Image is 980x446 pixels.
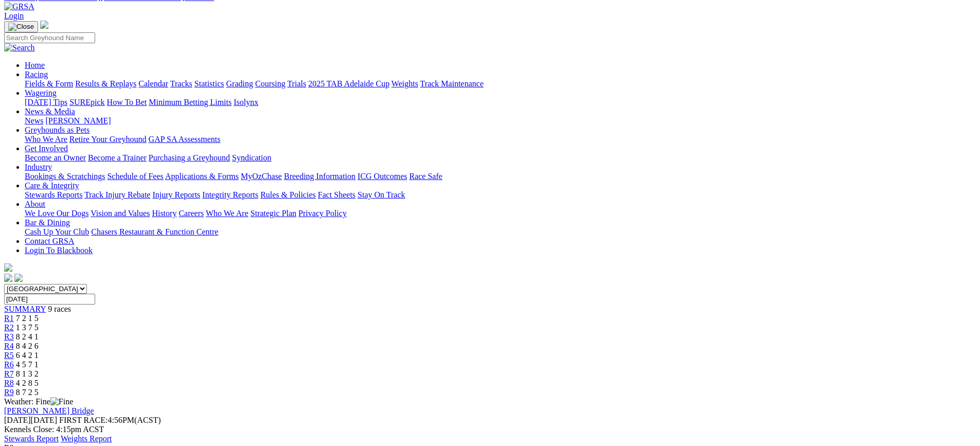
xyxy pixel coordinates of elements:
div: Wagering [25,98,976,107]
input: Search [4,32,95,43]
a: SUMMARY [4,305,46,313]
a: Home [25,61,45,69]
a: Trials [287,79,306,88]
a: Grading [226,79,253,88]
span: 8 7 2 5 [16,388,39,397]
a: Vision and Values [91,209,150,218]
div: Kennels Close: 4:15pm ACST [4,425,976,434]
a: [PERSON_NAME] [45,116,111,125]
span: 8 4 2 6 [16,342,39,350]
div: Get Involved [25,153,976,163]
a: Isolynx [234,98,258,106]
a: Greyhounds as Pets [25,126,90,134]
a: Racing [25,70,48,79]
a: GAP SA Assessments [149,135,221,144]
a: Bookings & Scratchings [25,172,105,181]
span: 6 4 2 1 [16,351,39,360]
a: Stay On Track [358,190,405,199]
a: Bar & Dining [25,218,70,227]
a: Stewards Reports [25,190,82,199]
img: Close [8,23,34,31]
a: Wagering [25,88,57,97]
span: 4 2 8 5 [16,379,39,387]
a: R5 [4,351,14,360]
span: 7 2 1 5 [16,314,39,323]
input: Select date [4,294,95,305]
a: Race Safe [409,172,442,181]
img: twitter.svg [14,274,23,282]
a: Care & Integrity [25,181,79,190]
a: R1 [4,314,14,323]
img: GRSA [4,2,34,11]
span: Weather: Fine [4,397,73,406]
div: Greyhounds as Pets [25,135,976,144]
a: News [25,116,43,125]
button: Toggle navigation [4,21,38,32]
a: ICG Outcomes [358,172,407,181]
a: R6 [4,360,14,369]
a: History [152,209,176,218]
a: Calendar [138,79,168,88]
a: Results & Replays [75,79,136,88]
a: R4 [4,342,14,350]
a: Weights Report [61,434,112,443]
a: Track Injury Rebate [84,190,150,199]
div: Bar & Dining [25,227,976,237]
a: Stewards Report [4,434,59,443]
a: Fields & Form [25,79,73,88]
img: Fine [50,397,73,406]
img: logo-grsa-white.png [4,263,12,272]
a: Track Maintenance [420,79,484,88]
a: Who We Are [206,209,248,218]
a: SUREpick [69,98,104,106]
a: Coursing [255,79,286,88]
a: R3 [4,332,14,341]
a: Syndication [232,153,271,162]
a: R2 [4,323,14,332]
img: Search [4,43,35,52]
a: Privacy Policy [298,209,347,218]
div: Industry [25,172,976,181]
a: Breeding Information [284,172,355,181]
span: [DATE] [4,416,31,424]
a: Purchasing a Greyhound [149,153,230,162]
span: [DATE] [4,416,57,424]
a: R7 [4,369,14,378]
a: Who We Are [25,135,67,144]
span: 8 1 3 2 [16,369,39,378]
a: Cash Up Your Club [25,227,89,236]
a: Integrity Reports [202,190,258,199]
a: Login [4,11,24,20]
a: Fact Sheets [318,190,355,199]
a: About [25,200,45,208]
span: R9 [4,388,14,397]
a: Statistics [194,79,224,88]
a: How To Bet [107,98,147,106]
a: Get Involved [25,144,68,153]
a: Retire Your Greyhound [69,135,147,144]
div: News & Media [25,116,976,126]
a: Login To Blackbook [25,246,93,255]
a: Tracks [170,79,192,88]
span: 4:56PM(ACST) [59,416,161,424]
a: [PERSON_NAME] Bridge [4,406,94,415]
a: News & Media [25,107,75,116]
a: R8 [4,379,14,387]
a: Become an Owner [25,153,86,162]
a: Strategic Plan [251,209,296,218]
div: About [25,209,976,218]
a: Become a Trainer [88,153,147,162]
a: Schedule of Fees [107,172,163,181]
img: logo-grsa-white.png [40,21,48,29]
a: Applications & Forms [165,172,239,181]
a: Injury Reports [152,190,200,199]
a: Contact GRSA [25,237,74,245]
span: 8 2 4 1 [16,332,39,341]
a: MyOzChase [241,172,282,181]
